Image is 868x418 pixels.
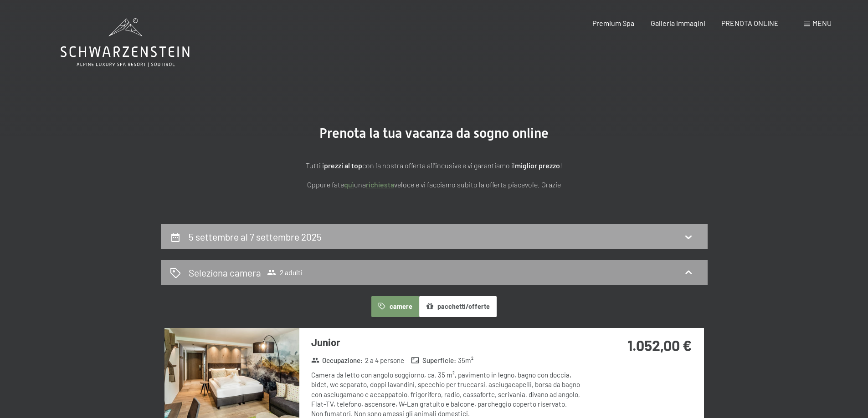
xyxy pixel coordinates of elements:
[812,19,832,27] span: Menu
[311,356,363,365] strong: Occupazione :
[592,19,634,27] a: Premium Spa
[411,356,456,365] strong: Superficie :
[311,335,582,349] h3: Junior
[365,356,404,365] span: 2 a 4 persone
[627,337,692,354] strong: 1.052,00 €
[324,161,362,170] strong: prezzi al top
[319,125,549,141] span: Prenota la tua vacanza da sogno online
[206,179,662,191] p: Oppure fate una veloce e vi facciamo subito la offerta piacevole. Grazie
[366,180,394,189] a: richiesta
[206,160,662,171] p: Tutti i con la nostra offerta all'incusive e vi garantiamo il !
[189,231,322,242] h2: 5 settembre al 7 settembre 2025
[458,356,473,365] span: 35 m²
[371,296,419,317] button: camere
[344,180,354,189] a: quì
[651,19,705,27] a: Galleria immagini
[515,161,560,170] strong: miglior prezzo
[267,268,303,277] span: 2 adulti
[419,296,497,317] button: pacchetti/offerte
[721,19,779,27] a: PRENOTA ONLINE
[189,266,261,279] h2: Seleziona camera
